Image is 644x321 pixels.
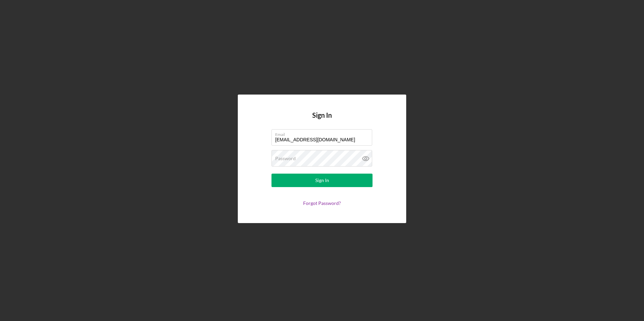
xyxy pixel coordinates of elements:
[303,200,341,206] a: Forgot Password?
[275,130,372,137] label: Email
[315,174,329,187] div: Sign In
[312,111,332,129] h4: Sign In
[275,156,296,161] label: Password
[271,174,373,187] button: Sign In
